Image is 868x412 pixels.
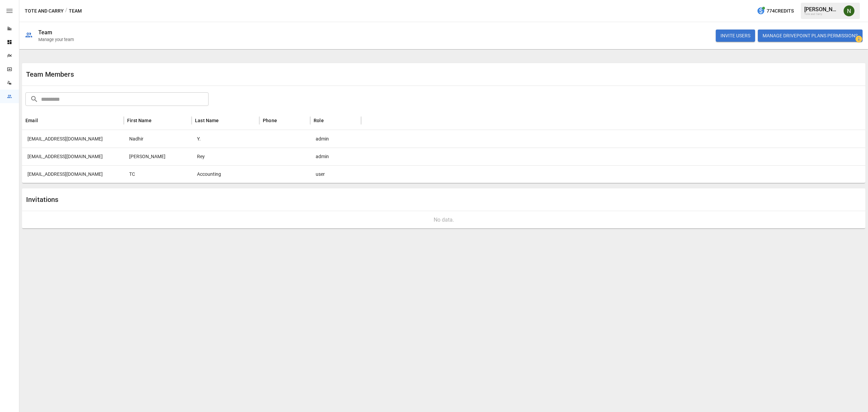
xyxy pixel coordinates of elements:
div: Manage your team [38,37,74,42]
div: Tote and Carry [804,13,840,16]
div: admin [310,130,361,148]
img: Nadhir Y. [844,5,854,16]
button: Tote and Carry [25,7,64,15]
div: accounting@totencarry.com [22,165,124,183]
div: Nadhir [124,130,192,148]
div: admin [310,148,361,165]
button: Nadhir Y. [840,1,859,20]
button: Sort [152,116,162,125]
div: First Name [127,118,152,123]
div: user [310,165,361,183]
div: TC [124,165,192,183]
button: INVITE USERS [716,30,755,42]
span: 774 Credits [767,7,794,15]
button: Sort [39,116,48,125]
button: Manage Drivepoint Plans Permissions [758,30,863,42]
button: Sort [278,116,287,125]
button: 774Credits [754,5,796,17]
div: / [65,7,67,15]
div: Team [38,29,53,36]
div: No data. [27,217,860,223]
div: Y. [192,130,259,148]
div: Last Name [195,118,219,123]
div: [PERSON_NAME] [804,6,840,13]
div: digital@totencarry.com [22,130,124,148]
div: Phone [263,118,277,123]
div: sales@totencarry.com [22,148,124,165]
div: Accounting [192,165,259,183]
div: Role [314,118,324,123]
div: Invitations [26,195,444,204]
button: Sort [324,116,334,125]
div: Team Members [26,70,444,78]
div: Tony [124,148,192,165]
div: Email [25,118,38,123]
div: Rey [192,148,259,165]
button: Sort [220,116,229,125]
